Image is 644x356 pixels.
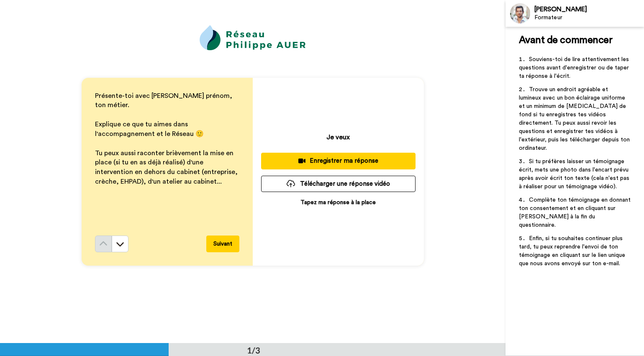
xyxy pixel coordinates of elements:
button: Suivant [206,236,239,252]
p: Je veux [326,132,350,142]
button: Enregistrer ma réponse [261,153,416,169]
span: Souviens-toi de lire attentivement les questions avant d'enregistrer ou de taper ta réponse à l'é... [519,56,631,79]
p: Tapez ma réponse à la place [300,198,376,207]
div: Formateur [534,14,644,21]
span: Tu peux aussi raconter brièvement la mise en place (si tu en as déjà réalisé) d'une intervention ... [95,150,239,185]
span: Enfin, si tu souhaites continuer plus tard, tu peux reprendre l'envoi de ton témoignage en cliqua... [519,236,627,266]
img: Profile Image [510,3,530,23]
div: 1/3 [233,344,274,356]
span: Complète ton témoignage en donnant ton consentement et en cliquant sur [PERSON_NAME] à la fin du ... [519,197,632,228]
span: Trouve un endroit agréable et lumineux avec un bon éclairage uniforme et un minimum de [MEDICAL_D... [519,87,631,151]
button: Télécharger une réponse vidéo [261,176,416,192]
div: Enregistrer ma réponse [268,156,409,165]
div: [PERSON_NAME] [534,5,644,13]
span: Présente-toi avec [PERSON_NAME] prénom, ton métier. [95,92,234,109]
span: Avant de commencer [519,35,612,45]
span: Si tu préfères laisser un témoignage écrit, mets une photo dans l'encart prévu après avoir écrit ... [519,159,631,190]
span: Explique ce que tu aimes dans l'accompagnement et le Réseau 🙂 [95,121,204,137]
